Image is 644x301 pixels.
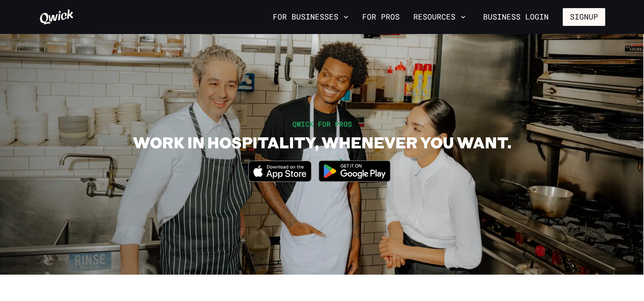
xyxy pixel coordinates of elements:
[313,155,396,187] img: Get it on Google Play
[410,10,469,24] button: Resources
[476,8,556,26] a: Business Login
[248,175,312,184] a: Download on the App Store
[133,133,511,152] h1: WORK IN HOSPITALITY, WHENEVER YOU WANT.
[359,10,403,24] a: For Pros
[292,119,352,128] span: QWICK FOR PROS
[563,8,605,26] button: Signup
[269,10,352,24] button: For Businesses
